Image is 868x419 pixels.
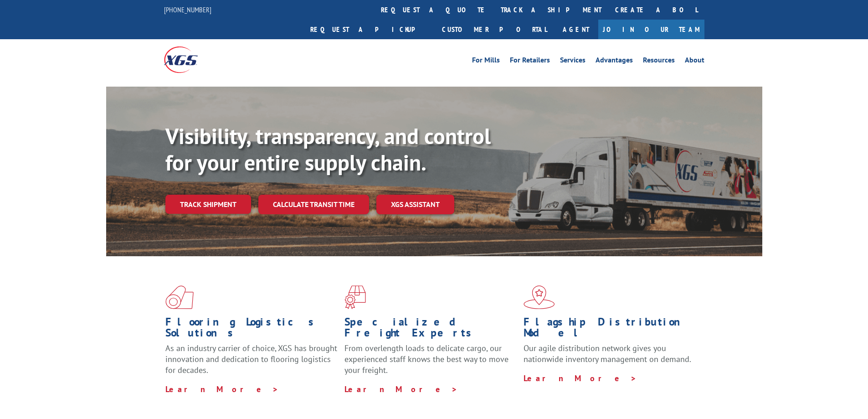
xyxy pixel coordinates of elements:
a: Advantages [596,57,633,67]
a: Learn More > [344,384,458,394]
h1: Specialized Freight Experts [344,316,517,343]
a: Learn More > [524,373,637,383]
a: Agent [554,20,598,39]
img: xgs-icon-focused-on-flooring-red [344,285,366,309]
a: [PHONE_NUMBER] [164,5,211,14]
a: XGS ASSISTANT [376,195,454,214]
a: Request a pickup [303,20,435,39]
a: About [685,57,704,67]
h1: Flooring Logistics Solutions [165,316,338,343]
span: Our agile distribution network gives you nationwide inventory management on demand. [524,343,691,364]
a: Join Our Team [598,20,704,39]
a: Services [560,57,586,67]
p: From overlength loads to delicate cargo, our experienced staff knows the best way to move your fr... [344,343,517,383]
b: Visibility, transparency, and control for your entire supply chain. [165,122,491,176]
a: For Retailers [510,57,550,67]
a: Resources [643,57,675,67]
a: For Mills [472,57,500,67]
a: Customer Portal [435,20,554,39]
span: As an industry carrier of choice, XGS has brought innovation and dedication to flooring logistics... [165,343,337,375]
a: Learn More > [165,384,279,394]
a: Track shipment [165,195,251,214]
a: Calculate transit time [258,195,369,214]
img: xgs-icon-total-supply-chain-intelligence-red [165,285,194,309]
img: xgs-icon-flagship-distribution-model-red [524,285,555,309]
h1: Flagship Distribution Model [524,316,696,343]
